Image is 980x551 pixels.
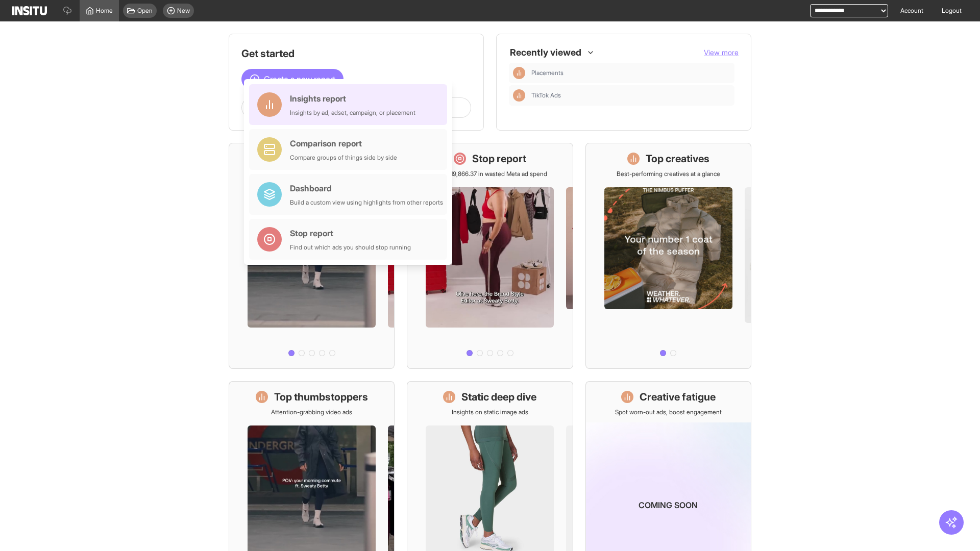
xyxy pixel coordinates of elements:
[513,89,525,102] div: Insights
[290,182,443,194] div: Dashboard
[177,7,190,15] span: New
[461,390,536,404] h1: Static deep dive
[585,143,751,369] a: Top creativesBest-performing creatives at a glance
[531,69,730,77] span: Placements
[290,137,397,149] div: Comparison report
[290,198,443,207] div: Build a custom view using highlights from other reports
[274,390,368,404] h1: Top thumbstoppers
[646,152,709,166] h1: Top creatives
[290,109,415,117] div: Insights by ad, adset, campaign, or placement
[241,69,344,89] button: Create a new report
[407,143,573,369] a: Stop reportSave £19,866.37 in wasted Meta ad spend
[432,170,547,178] p: Save £19,866.37 in wasted Meta ad spend
[290,227,411,239] div: Stop report
[290,154,397,162] div: Compare groups of things side by side
[229,143,395,369] a: What's live nowSee all active ads instantly
[472,152,526,166] h1: Stop report
[12,6,47,15] img: Logo
[704,47,739,58] button: View more
[290,243,411,252] div: Find out which ads you should stop running
[617,170,720,178] p: Best-performing creatives at a glance
[704,48,739,57] span: View more
[531,91,730,99] span: TikTok Ads
[271,408,352,416] p: Attention-grabbing video ads
[531,91,561,99] span: TikTok Ads
[241,46,471,61] h1: Get started
[513,67,525,79] div: Insights
[290,92,415,105] div: Insights report
[137,7,153,15] span: Open
[264,73,335,85] span: Create a new report
[452,408,528,416] p: Insights on static image ads
[531,69,563,77] span: Placements
[96,7,113,15] span: Home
